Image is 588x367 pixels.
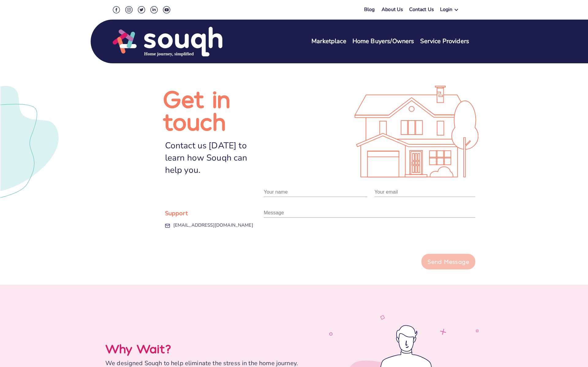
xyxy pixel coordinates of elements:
[150,6,158,13] img: LinkedIn Social Icon
[311,37,346,46] a: Marketplace
[113,26,222,57] img: Souqh Logo
[165,221,170,231] img: Email Icon
[264,224,357,248] iframe: reCAPTCHA
[409,6,434,15] a: Contact Us
[440,6,453,15] div: Login
[354,86,478,177] img: Illustration svg
[113,6,120,13] img: Facebook Social Icon
[420,37,469,46] a: Service Providers
[163,87,264,132] h1: Get in touch
[352,37,414,46] a: Home Buyers/Owners
[165,139,264,176] div: Contact us [DATE] to learn how Souqh can help you.
[125,6,133,13] img: Instagram Social Icon
[138,6,145,13] img: Twitter Social Icon
[173,219,253,231] a: [EMAIL_ADDRESS][DOMAIN_NAME]
[163,6,170,13] img: Youtube Social Icon
[165,207,264,219] div: Support
[382,6,403,15] a: About Us
[375,187,475,197] input: Plase provide valid email address. e.g. foo@example.com
[105,341,326,356] div: Why Wait?
[364,6,375,13] a: Blog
